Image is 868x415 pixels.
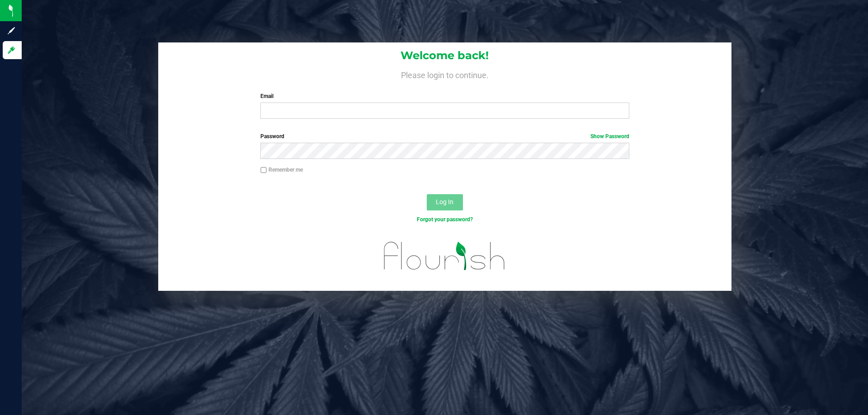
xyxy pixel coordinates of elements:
[260,167,267,173] input: Remember me
[436,198,453,205] span: Log In
[373,233,516,279] img: flourish_logo.svg
[427,194,463,210] button: Log In
[7,26,16,35] inline-svg: Sign up
[260,166,303,174] label: Remember me
[590,133,629,140] a: Show Password
[260,92,629,100] label: Email
[417,216,473,223] a: Forgot your password?
[158,69,731,79] h4: Please login to continue.
[260,133,284,140] span: Password
[158,50,731,61] h1: Welcome back!
[7,46,16,55] inline-svg: Log in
